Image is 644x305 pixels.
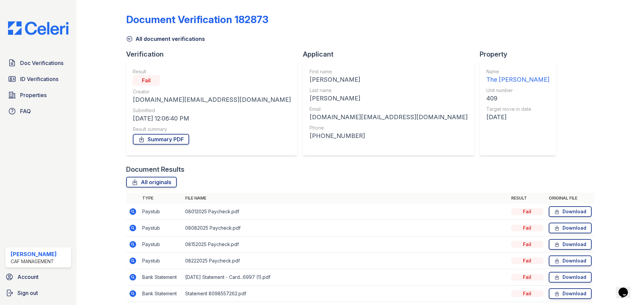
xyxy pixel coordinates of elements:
div: Fail [511,290,543,297]
a: Summary PDF [133,134,189,145]
span: Properties [20,91,47,99]
th: File name [182,193,508,204]
td: Bank Statement [140,286,182,302]
a: Download [549,288,592,299]
div: [DOMAIN_NAME][EMAIL_ADDRESS][DOMAIN_NAME] [133,95,291,104]
th: Result [508,193,546,204]
td: 08012025 Paycheck.pdf [182,204,508,220]
div: [DOMAIN_NAME][EMAIL_ADDRESS][DOMAIN_NAME] [310,112,468,122]
td: Paystub [140,253,182,269]
th: Type [140,193,182,204]
a: Download [549,206,592,217]
div: 409 [486,94,549,103]
div: Phone [310,125,468,131]
div: Fail [511,208,543,215]
div: [PERSON_NAME] [11,250,57,258]
td: 08222025 Paycheck.pdf [182,253,508,269]
div: Unit number [486,87,549,94]
a: Account [3,270,74,284]
span: ID Verifications [20,75,58,83]
div: Applicant [303,50,480,59]
td: [DATE] Statement - Card...6997 (1).pdf [182,269,508,286]
td: Paystub [140,236,182,253]
span: Doc Verifications [20,59,63,67]
span: FAQ [20,107,31,115]
div: Last name [310,87,468,94]
div: [PERSON_NAME] [310,94,468,103]
td: 08152025 Paycheck.pdf [182,236,508,253]
div: Creator [133,88,291,95]
div: [DATE] 12:06:40 PM [133,114,291,123]
div: Result summary [133,126,291,133]
iframe: chat widget [616,278,637,298]
td: Paystub [140,204,182,220]
a: Download [549,239,592,250]
div: Fail [511,274,543,281]
td: Bank Statement [140,269,182,286]
td: Paystub [140,220,182,236]
img: CE_Logo_Blue-a8612792a0a2168367f1c8372b55b34899dd931a85d93a1a3d3e32e68fde9ad4.png [3,21,74,35]
th: Original file [546,193,594,204]
div: Document Verification 182873 [126,13,268,25]
div: Fail [511,241,543,248]
div: Fail [133,75,160,86]
a: All document verifications [126,35,205,43]
div: CAF Management [11,258,57,265]
a: Download [549,272,592,283]
div: Email [310,106,468,112]
div: Document Results [126,165,184,174]
span: Sign out [17,289,38,297]
div: Fail [511,257,543,264]
td: Statement 8098557262.pdf [182,286,508,302]
a: Doc Verifications [5,56,71,70]
a: Download [549,255,592,266]
div: [PHONE_NUMBER] [310,131,468,141]
td: 08082025 Paycheck.pdf [182,220,508,236]
a: Properties [5,88,71,102]
div: Name [486,68,549,75]
div: First name [310,68,468,75]
div: Fail [511,225,543,231]
div: Target move in date [486,106,549,112]
span: Account [17,273,39,281]
a: All originals [126,177,177,187]
a: Download [549,223,592,233]
div: [DATE] [486,112,549,122]
div: Submitted [133,107,291,114]
div: The [PERSON_NAME] [486,75,549,84]
div: [PERSON_NAME] [310,75,468,84]
a: Name The [PERSON_NAME] [486,68,549,84]
div: Result [133,68,291,75]
div: Property [480,50,561,59]
div: Verification [126,50,303,59]
a: ID Verifications [5,72,71,86]
a: FAQ [5,104,71,118]
a: Sign out [3,286,74,300]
